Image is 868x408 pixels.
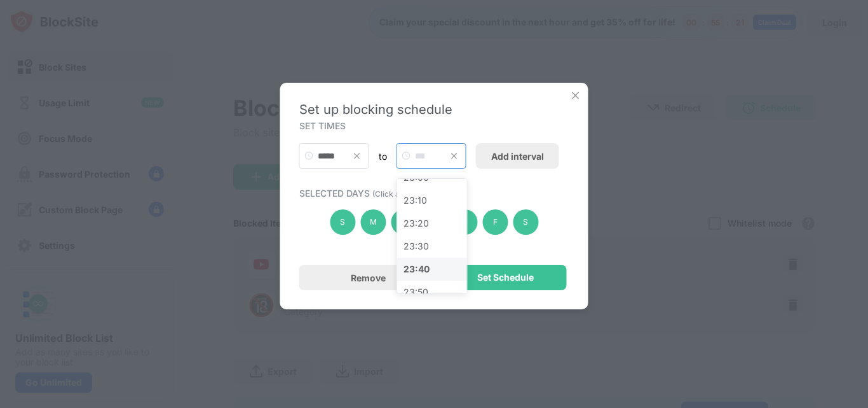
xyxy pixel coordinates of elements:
div: Set up blocking schedule [299,102,569,117]
div: F [482,209,508,235]
img: schedule-clock.svg [402,151,411,160]
img: schedule-clock.svg [304,151,314,160]
img: x-button.svg [569,89,582,102]
div: Add interval [491,151,544,162]
div: 23:40 [397,258,467,281]
div: S [513,209,538,235]
div: SET TIMES [299,120,566,130]
div: 23:20 [397,212,467,235]
img: x-button.svg [449,151,459,161]
div: S [330,209,355,235]
div: 23:30 [397,235,467,258]
span: (Click a day to deactivate) [372,189,466,199]
div: M [360,209,386,235]
div: T [391,209,416,235]
div: Remove [351,272,386,283]
div: to [369,151,397,162]
div: SELECTED DAYS [299,188,566,199]
div: 23:10 [397,189,467,212]
img: x-button.svg [352,151,362,161]
div: 23:50 [397,281,467,304]
div: Set Schedule [477,272,534,283]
